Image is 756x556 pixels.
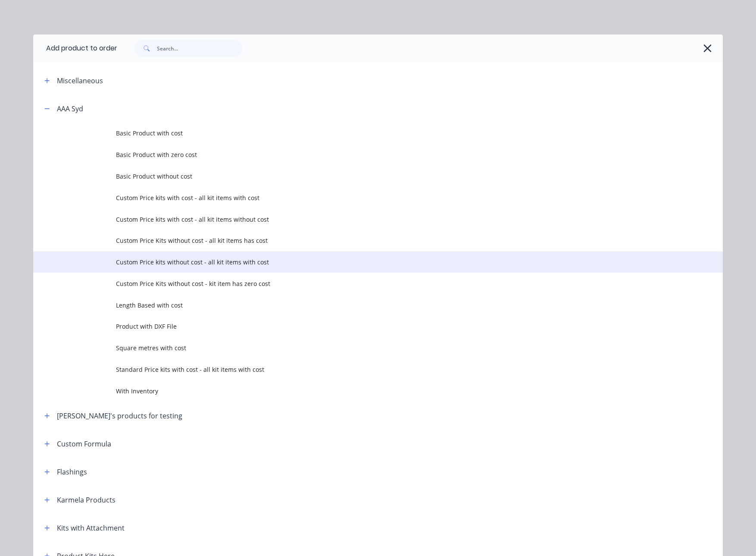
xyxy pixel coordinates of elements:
span: Custom Price kits without cost - all kit items with cost [116,258,601,267]
input: Search... [157,40,242,57]
span: Custom Price Kits without cost - all kit items has cost [116,236,601,245]
span: Basic Product with cost [116,129,601,138]
div: Miscellaneous [57,75,103,86]
span: Product with DXF File [116,322,601,331]
span: Standard Price kits with cost - all kit items with cost [116,365,601,374]
div: Add product to order [33,35,117,62]
span: Custom Price kits with cost - all kit items with cost [116,193,601,202]
span: Custom Price kits with cost - all kit items without cost [116,215,601,224]
div: Kits with Attachment [57,523,125,533]
span: Custom Price Kits without cost - kit item has zero cost [116,279,601,288]
div: Custom Formula [57,439,111,449]
span: Square metres with cost [116,343,601,352]
span: Basic Product with zero cost [116,150,601,159]
div: Flashings [57,467,87,477]
span: With Inventory [116,386,601,396]
span: Basic Product without cost [116,172,601,181]
div: [PERSON_NAME]'s products for testing [57,411,182,421]
div: Karmela Products [57,495,116,505]
span: Length Based with cost [116,301,601,310]
div: AAA Syd [57,104,83,114]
